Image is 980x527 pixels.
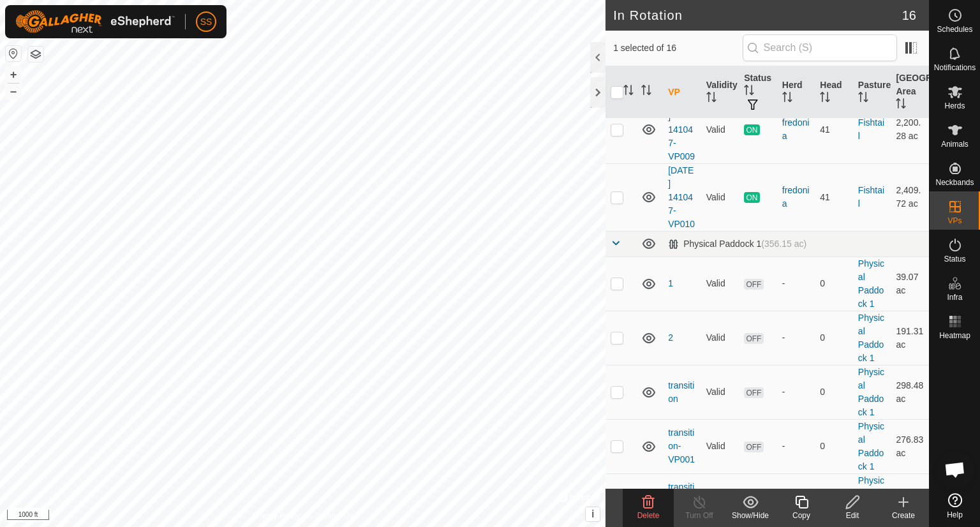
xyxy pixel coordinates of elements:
[853,66,891,119] th: Pasture
[777,66,815,119] th: Herd
[902,6,916,25] span: 16
[253,510,301,522] a: Privacy Policy
[944,102,965,110] span: Herds
[586,507,600,521] button: i
[744,192,759,203] span: ON
[891,163,929,231] td: 2,409.72 ac
[891,66,929,119] th: [GEOGRAPHIC_DATA] Area
[782,94,792,104] p-sorticon: Activate to sort
[701,311,739,365] td: Valid
[701,163,739,231] td: Valid
[663,66,701,119] th: VP
[641,87,651,97] p-sorticon: Activate to sort
[858,185,884,209] a: Fishtail
[815,96,853,163] td: 41
[815,256,853,311] td: 0
[668,482,695,519] a: transition-VP002
[934,64,976,71] span: Notifications
[858,421,884,471] a: Physical Paddock 1
[623,87,634,97] p-sorticon: Activate to sort
[668,165,695,229] a: [DATE] 141047-VP010
[891,96,929,163] td: 2,200.28 ac
[613,8,902,23] h2: In Rotation
[739,66,777,119] th: Status
[744,387,763,398] span: OFF
[815,419,853,473] td: 0
[200,15,212,29] span: SS
[944,255,965,263] span: Status
[815,365,853,419] td: 0
[668,278,673,288] a: 1
[930,488,980,524] a: Help
[668,332,673,343] a: 2
[776,510,827,521] div: Copy
[782,277,810,290] div: -
[858,367,884,417] a: Physical Paddock 1
[743,34,897,61] input: Search (S)
[782,440,810,453] div: -
[15,10,175,33] img: Gallagher Logo
[827,510,878,521] div: Edit
[701,66,739,119] th: Validity
[315,510,353,522] a: Contact Us
[668,239,806,249] div: Physical Paddock 1
[668,98,695,161] a: [DATE] 141047-VP009
[637,511,660,520] span: Delete
[891,311,929,365] td: 191.31 ac
[941,140,969,148] span: Animals
[782,184,810,211] div: fredonia
[6,67,21,82] button: +
[815,66,853,119] th: Head
[674,510,725,521] div: Turn Off
[891,256,929,311] td: 39.07 ac
[936,450,974,489] div: Open chat
[591,508,594,519] span: i
[744,124,759,135] span: ON
[858,313,884,363] a: Physical Paddock 1
[782,385,810,399] div: -
[815,163,853,231] td: 41
[668,380,694,404] a: transition
[937,26,972,33] span: Schedules
[744,279,763,290] span: OFF
[815,311,853,365] td: 0
[947,217,961,225] span: VPs
[947,511,963,519] span: Help
[858,475,884,526] a: Physical Paddock 1
[725,510,776,521] div: Show/Hide
[6,84,21,99] button: –
[782,331,810,345] div: -
[706,94,716,104] p-sorticon: Activate to sort
[761,239,806,249] span: (356.15 ac)
[947,293,962,301] span: Infra
[858,94,868,104] p-sorticon: Activate to sort
[891,419,929,473] td: 276.83 ac
[668,427,695,464] a: transition-VP001
[613,41,742,55] span: 1 selected of 16
[820,94,830,104] p-sorticon: Activate to sort
[744,333,763,344] span: OFF
[701,256,739,311] td: Valid
[878,510,929,521] div: Create
[935,179,974,186] span: Neckbands
[858,258,884,309] a: Physical Paddock 1
[701,419,739,473] td: Valid
[701,365,739,419] td: Valid
[744,87,754,97] p-sorticon: Activate to sort
[28,47,43,62] button: Map Layers
[939,332,970,339] span: Heatmap
[701,96,739,163] td: Valid
[896,100,906,110] p-sorticon: Activate to sort
[6,46,21,61] button: Reset Map
[782,116,810,143] div: fredonia
[744,442,763,452] span: OFF
[891,365,929,419] td: 298.48 ac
